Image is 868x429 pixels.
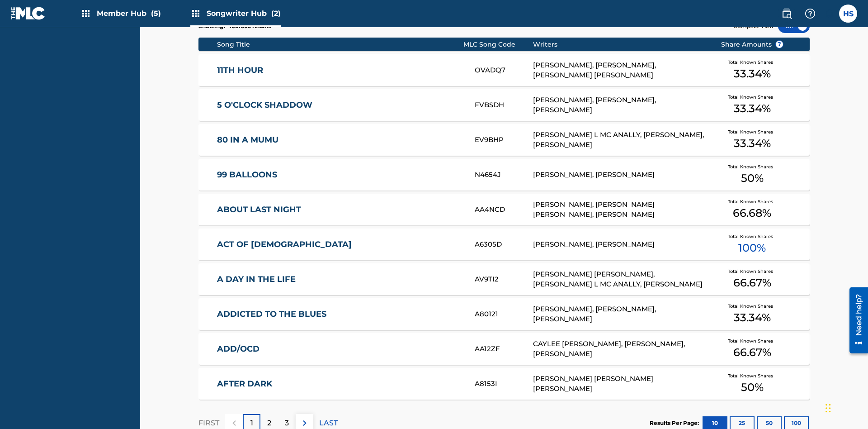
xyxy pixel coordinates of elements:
span: 66.67 % [733,275,771,291]
span: 33.34 % [734,135,771,152]
img: Top Rightsholders [190,8,201,19]
div: [PERSON_NAME], [PERSON_NAME], [PERSON_NAME] [533,304,707,324]
span: (5) [151,9,161,18]
a: 11TH HOUR [217,65,463,76]
span: Songwriter Hub [207,8,281,19]
span: 50 % [741,379,764,396]
div: [PERSON_NAME] [PERSON_NAME] [PERSON_NAME] [533,374,707,394]
div: [PERSON_NAME] [PERSON_NAME], [PERSON_NAME] L MC ANALLY, [PERSON_NAME] [533,269,707,290]
div: Writers [533,40,707,49]
div: MLC Song Code [463,40,533,49]
span: (2) [271,9,281,18]
a: 99 BALLOONS [217,170,463,180]
div: [PERSON_NAME], [PERSON_NAME] [PERSON_NAME], [PERSON_NAME] [533,200,707,220]
div: Notifications [825,9,834,18]
div: FVBSDH [475,100,533,110]
p: FIRST [198,418,219,429]
div: [PERSON_NAME] L MC ANALLY, [PERSON_NAME], [PERSON_NAME] [533,130,707,150]
img: right [299,418,310,429]
a: ADD/OCD [217,344,463,354]
span: Total Known Shares [728,372,777,379]
div: [PERSON_NAME], [PERSON_NAME] [533,239,707,250]
p: Results Per Page: [650,419,701,427]
span: 100 % [738,240,766,256]
a: AFTER DARK [217,379,463,389]
iframe: Resource Center [843,284,868,358]
div: [PERSON_NAME], [PERSON_NAME], [PERSON_NAME] [PERSON_NAME] [533,60,707,81]
span: Total Known Shares [728,268,777,275]
div: Song Title [217,40,463,49]
div: N4654J [475,170,533,180]
img: MLC Logo [11,7,46,20]
p: LAST [319,418,338,429]
span: 33.34 % [734,310,771,326]
a: 5 O'CLOCK SHADDOW [217,100,463,110]
div: AA4NCD [475,205,533,215]
span: ? [776,41,783,48]
div: A6305D [475,239,533,250]
iframe: Chat Widget [823,386,868,429]
span: Total Known Shares [728,59,777,66]
span: Share Amounts [721,40,783,49]
img: Top Rightsholders [80,8,91,19]
span: Total Known Shares [728,303,777,310]
div: A80121 [475,309,533,319]
div: OVADQ7 [475,65,533,76]
a: ABOUT LAST NIGHT [217,205,463,215]
span: Member Hub [97,8,161,19]
div: A8153I [475,379,533,389]
p: 1 [250,418,253,429]
div: Drag [826,395,831,422]
div: [PERSON_NAME], [PERSON_NAME], [PERSON_NAME] [533,95,707,115]
p: 3 [285,418,289,429]
span: Total Known Shares [728,338,777,344]
img: search [781,8,792,19]
span: Total Known Shares [728,94,777,100]
div: AV9TI2 [475,274,533,285]
div: EV9BHP [475,135,533,145]
a: ACT OF [DEMOGRAPHIC_DATA] [217,239,463,250]
span: 33.34 % [734,100,771,117]
div: CAYLEE [PERSON_NAME], [PERSON_NAME], [PERSON_NAME] [533,339,707,359]
span: Total Known Shares [728,233,777,240]
div: User Menu [839,5,857,23]
span: 66.67 % [733,344,771,361]
div: Help [801,5,819,23]
a: Public Search [778,5,796,23]
span: Total Known Shares [728,163,777,170]
span: 50 % [741,170,764,186]
span: Total Known Shares [728,198,777,205]
span: 33.34 % [734,66,771,82]
p: 2 [267,418,271,429]
div: [PERSON_NAME], [PERSON_NAME] [533,170,707,180]
div: AA12ZF [475,344,533,354]
a: A DAY IN THE LIFE [217,274,463,285]
span: Total Known Shares [728,129,777,135]
span: 66.68 % [733,205,771,221]
img: help [805,8,816,19]
a: ADDICTED TO THE BLUES [217,309,463,319]
a: 80 IN A MUMU [217,135,463,145]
